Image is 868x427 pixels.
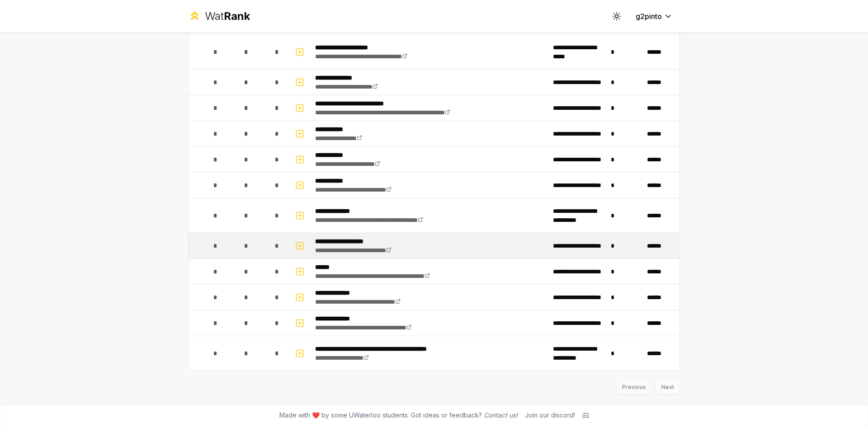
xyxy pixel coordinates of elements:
div: Join our discord! [525,411,575,420]
span: Rank [224,9,250,23]
span: g2pinto [636,11,662,22]
a: Contact us! [484,411,518,419]
span: Made with ❤️ by some UWaterloo students. Got ideas or feedback? [279,411,518,420]
a: WatRank [188,9,250,23]
button: g2pinto [628,8,680,24]
div: Wat [205,9,250,23]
